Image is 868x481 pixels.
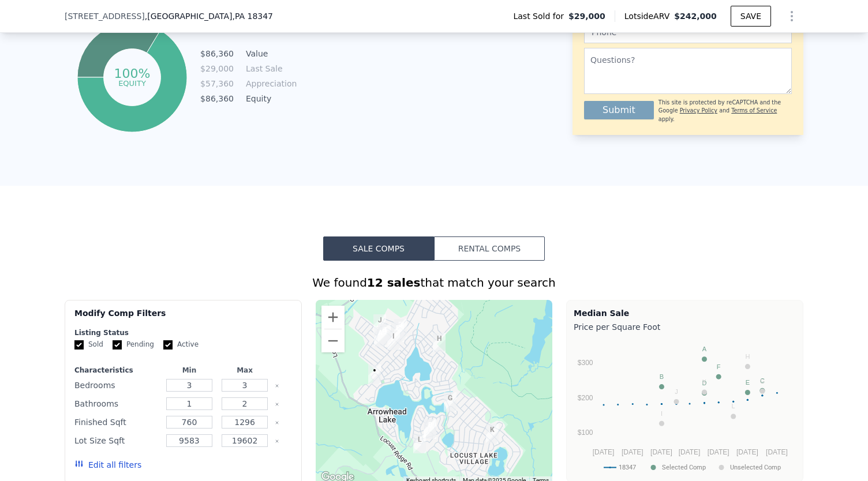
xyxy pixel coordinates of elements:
[232,12,273,21] span: , PA 18347
[659,99,792,123] div: This site is protected by reCAPTCHA and the Google and apply.
[513,10,568,22] span: Last Sold for
[568,10,605,22] span: $29,000
[674,12,717,21] span: $242,000
[163,340,199,350] label: Active
[275,384,279,388] button: Clear
[74,433,159,449] div: Lot Size Sqft
[578,359,593,367] text: $300
[419,415,441,444] div: 145 Mountain View Dr
[164,366,215,375] div: Min
[74,396,159,412] div: Bathrooms
[702,378,707,385] text: K
[323,236,434,261] button: Sale Comps
[244,92,295,105] td: Equity
[736,448,758,456] text: [DATE]
[114,66,151,81] tspan: 100%
[708,448,729,456] text: [DATE]
[74,340,103,350] label: Sold
[675,388,678,395] text: J
[409,429,431,458] div: 168 Ski Trl
[74,377,159,393] div: Bedrooms
[780,5,803,28] button: Show Options
[145,10,273,22] span: , [GEOGRAPHIC_DATA]
[660,373,664,380] text: B
[383,326,405,355] div: 192 Wyalusing Dr
[661,410,663,417] text: I
[746,379,750,386] text: E
[200,92,234,105] td: $86,360
[732,403,735,409] text: L
[369,322,391,351] div: 158 Moshannon Dr
[364,360,386,389] div: 121 Squaw Trl
[578,394,593,402] text: $200
[74,414,159,430] div: Finished Sqft
[622,448,643,456] text: [DATE]
[200,77,234,90] td: $57,360
[74,340,84,350] input: Sold
[113,340,122,350] input: Pending
[200,62,234,75] td: $29,000
[373,320,395,348] div: 115 Maxatawny Dr
[662,464,706,471] text: Selected Comp
[244,62,295,75] td: Last Sale
[321,329,345,352] button: Zoom out
[74,328,292,337] div: Listing Status
[717,363,721,370] text: F
[74,366,159,375] div: Characteristics
[680,107,717,114] a: Privacy Policy
[434,236,545,261] button: Rental Comps
[593,448,615,456] text: [DATE]
[390,314,411,343] div: 235 Wyalusing Dr
[650,448,672,456] text: [DATE]
[624,10,674,22] span: Lotside ARV
[578,429,593,437] text: $100
[574,335,796,479] svg: A chart.
[745,353,750,360] text: H
[275,402,279,407] button: Clear
[367,276,421,290] strong: 12 sales
[574,307,796,319] div: Median Sale
[574,319,796,335] div: Price per Square Foot
[244,77,295,90] td: Appreciation
[760,377,765,384] text: C
[730,464,781,471] text: Unselected Comp
[439,388,461,416] div: 105 Buffalo Trl
[584,101,654,119] button: Submit
[118,78,146,87] tspan: equity
[731,6,771,27] button: SAVE
[74,307,292,328] div: Modify Comp Filters
[200,47,234,60] td: $86,360
[65,10,145,22] span: [STREET_ADDRESS]
[481,419,503,448] div: 1245 Ranger Trl
[428,328,450,357] div: 5146 Cresco Dr
[702,379,707,386] text: D
[731,107,777,114] a: Terms of Service
[113,340,154,350] label: Pending
[219,366,270,375] div: Max
[275,439,279,444] button: Clear
[760,378,765,385] text: G
[65,275,803,291] div: We found that match your search
[387,318,409,347] div: 223 Wyalusing Dr
[369,310,391,339] div: 2123 Lehigh Dr
[74,459,141,471] button: Edit all filters
[275,420,279,425] button: Clear
[321,306,345,329] button: Zoom in
[163,340,173,350] input: Active
[244,47,295,60] td: Value
[702,345,707,352] text: A
[766,448,788,456] text: [DATE]
[619,464,636,471] text: 18347
[679,448,701,456] text: [DATE]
